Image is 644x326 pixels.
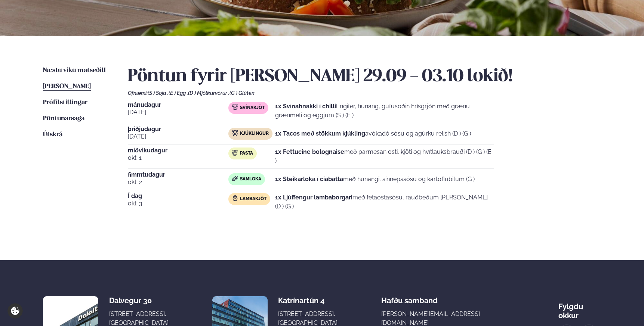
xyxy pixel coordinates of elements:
p: avókadó sósu og agúrku relish (D ) (G ) [275,129,471,138]
span: [DATE] [128,132,228,141]
span: [DATE] [128,108,228,117]
span: okt. 2 [128,178,228,187]
strong: 1x Fettucine bolognaise [275,148,344,155]
span: miðvikudagur [128,148,228,153]
a: [PERSON_NAME] [43,82,91,91]
h2: Pöntun fyrir [PERSON_NAME] 29.09 - 03.10 lokið! [128,66,601,87]
span: Næstu viku matseðill [43,67,106,74]
img: chicken.svg [232,130,238,136]
a: Næstu viku matseðill [43,66,106,75]
a: Cookie settings [7,303,23,319]
span: Útskrá [43,131,62,138]
span: [PERSON_NAME] [43,83,91,90]
div: Dalvegur 30 [109,296,169,305]
span: Pöntunarsaga [43,115,84,122]
span: fimmtudagur [128,172,228,178]
span: Svínakjöt [240,105,265,111]
span: okt. 3 [128,199,228,208]
span: þriðjudagur [128,126,228,132]
span: (S ) Soja , [148,90,169,96]
img: pasta.svg [232,150,238,156]
div: Ofnæmi: [128,90,601,96]
span: Í dag [128,193,228,199]
p: með hunangi, sinnepssósu og kartöflubitum (G ) [275,175,475,184]
span: (E ) Egg , [169,90,188,96]
span: Hafðu samband [381,290,438,305]
img: Lamb.svg [232,195,238,201]
a: Prófílstillingar [43,98,87,107]
strong: 1x Tacos með stökkum kjúkling [275,130,365,137]
p: með parmesan osti, kjöti og hvítlauksbrauði (D ) (G ) (E ) [275,148,494,165]
strong: 1x Steikarloka í ciabatta [275,176,343,183]
span: Lambakjöt [240,196,266,202]
span: Kjúklingur [240,131,269,137]
span: okt. 1 [128,153,228,162]
span: mánudagur [128,102,228,108]
img: pork.svg [232,104,238,110]
p: með fetaostasósu, rauðbeðum [PERSON_NAME] (D ) (G ) [275,193,494,211]
a: Pöntunarsaga [43,114,84,123]
p: Engifer, hunang, gufusoðin hrísgrjón með grænu grænmeti og eggjum (S ) (E ) [275,102,494,120]
div: Fylgdu okkur [558,296,601,320]
a: Útskrá [43,130,62,139]
strong: 1x Ljúffengur lambaborgari [275,194,352,201]
strong: 1x Svínahnakki í chilli [275,103,336,110]
span: Pasta [240,150,253,156]
img: sandwich-new-16px.svg [232,176,238,181]
span: (G ) Glúten [229,90,255,96]
span: (D ) Mjólkurvörur , [188,90,229,96]
span: Prófílstillingar [43,99,87,106]
div: Katrínartún 4 [278,296,338,305]
span: Samloka [240,176,261,182]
